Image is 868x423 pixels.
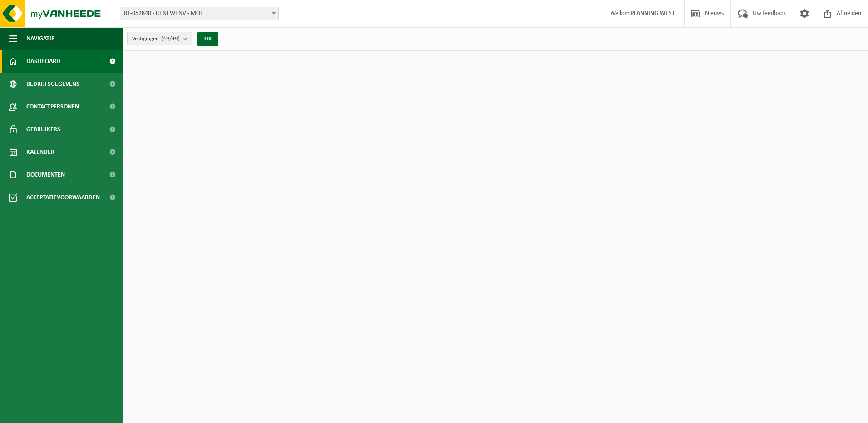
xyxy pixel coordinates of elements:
button: Vestigingen(49/49) [127,32,192,45]
span: Contactpersonen [26,95,79,118]
span: Kalender [26,141,54,163]
span: Dashboard [26,50,60,73]
count: (49/49) [161,36,180,42]
span: 01-052840 - RENEWI NV - MOL [120,7,278,20]
span: Acceptatievoorwaarden [26,186,100,209]
span: Bedrijfsgegevens [26,73,79,95]
strong: PLANNING WEST [631,10,675,17]
span: Documenten [26,163,65,186]
span: Navigatie [26,27,54,50]
button: OK [197,32,218,46]
span: 01-052840 - RENEWI NV - MOL [120,7,279,20]
span: Gebruikers [26,118,60,141]
span: Vestigingen [132,32,180,46]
